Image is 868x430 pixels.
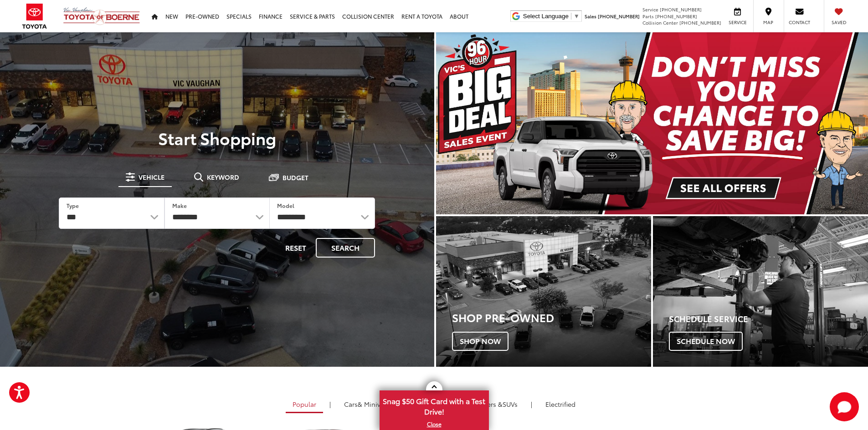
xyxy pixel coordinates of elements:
[436,216,651,367] div: Toyota
[758,19,778,25] span: Map
[523,13,580,20] a: Select Language​
[598,13,640,20] span: [PHONE_NUMBER]
[523,13,569,20] span: Select Language
[830,392,859,421] button: Toggle Chat Window
[642,13,654,20] span: Parts
[337,396,395,412] a: Cars
[277,238,314,258] button: Reset
[316,238,375,258] button: Search
[277,202,294,209] label: Model
[727,19,748,25] span: Service
[456,396,524,412] a: SUVs
[642,6,658,13] span: Service
[380,391,488,419] span: Snag $50 Gift Card with a Test Drive!
[139,174,164,180] span: Vehicle
[830,392,859,421] svg: Start Chat
[669,332,743,351] span: Schedule Now
[669,314,868,324] h4: Schedule Service
[653,216,868,367] a: Schedule Service Schedule Now
[653,216,868,367] div: Toyota
[358,400,388,409] span: & Minivan
[655,13,697,20] span: [PHONE_NUMBER]
[452,332,508,351] span: Shop Now
[571,13,571,20] span: ​
[642,19,678,26] span: Collision Center
[67,202,79,209] label: Type
[172,202,187,209] label: Make
[38,129,396,147] p: Start Shopping
[452,311,651,323] h3: Shop Pre-Owned
[286,396,323,413] a: Popular
[679,19,721,26] span: [PHONE_NUMBER]
[436,216,651,367] a: Shop Pre-Owned Shop Now
[574,13,580,20] span: ▼
[327,400,333,409] li: |
[539,396,582,412] a: Electrified
[789,19,810,25] span: Contact
[63,7,140,25] img: Vic Vaughan Toyota of Boerne
[660,6,702,13] span: [PHONE_NUMBER]
[585,13,596,20] span: Sales
[829,19,849,25] span: Saved
[529,400,534,409] li: |
[207,174,239,180] span: Keyword
[282,174,308,181] span: Budget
